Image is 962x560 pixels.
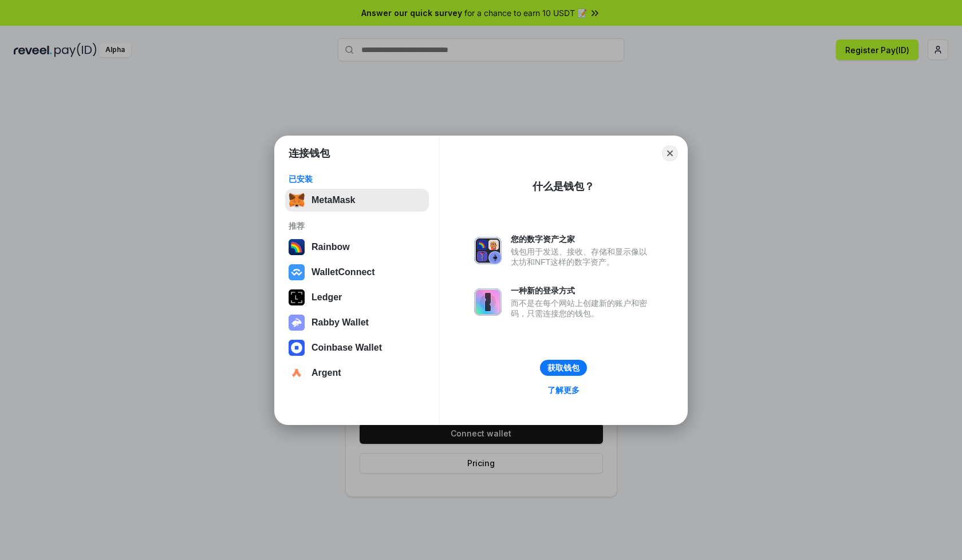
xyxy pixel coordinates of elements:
[285,311,429,334] button: Rabby Wallet
[312,368,341,378] div: Argent
[285,189,429,212] button: MetaMask
[289,221,425,231] div: 推荐
[547,363,579,373] div: 获取钱包
[285,286,429,309] button: Ledger
[540,360,587,376] button: 获取钱包
[511,247,653,267] div: 钱包用于发送、接收、存储和显示像以太坊和NFT这样的数字资产。
[312,317,369,328] div: Rabby Wallet
[312,195,355,205] div: MetaMask
[289,289,305,305] img: svg+xml,%3Csvg%20xmlns%3D%22http%3A%2F%2Fwww.w3.org%2F2000%2Fsvg%22%20width%3D%2228%22%20height%3...
[662,145,678,161] button: Close
[289,146,330,160] h1: 连接钱包
[285,236,429,259] button: Rainbow
[541,383,586,398] a: 了解更多
[533,180,594,193] div: 什么是钱包？
[547,385,579,395] div: 了解更多
[312,242,350,252] div: Rainbow
[511,298,653,319] div: 而不是在每个网站上创建新的账户和密码，只需连接您的钱包。
[474,288,502,316] img: svg+xml,%3Csvg%20xmlns%3D%22http%3A%2F%2Fwww.w3.org%2F2000%2Fsvg%22%20fill%3D%22none%22%20viewBox...
[285,336,429,359] button: Coinbase Wallet
[289,340,305,356] img: svg+xml,%3Csvg%20width%3D%2228%22%20height%3D%2228%22%20viewBox%3D%220%200%2028%2028%22%20fill%3D...
[312,267,375,277] div: WalletConnect
[511,285,653,296] div: 一种新的登录方式
[289,365,305,381] img: svg+xml,%3Csvg%20width%3D%2228%22%20height%3D%2228%22%20viewBox%3D%220%200%2028%2028%22%20fill%3D...
[289,315,305,331] img: svg+xml,%3Csvg%20xmlns%3D%22http%3A%2F%2Fwww.w3.org%2F2000%2Fsvg%22%20fill%3D%22none%22%20viewBox...
[474,237,502,264] img: svg+xml,%3Csvg%20xmlns%3D%22http%3A%2F%2Fwww.w3.org%2F2000%2Fsvg%22%20fill%3D%22none%22%20viewBox...
[289,174,425,184] div: 已安装
[289,264,305,280] img: svg+xml,%3Csvg%20width%3D%2228%22%20height%3D%2228%22%20viewBox%3D%220%200%2028%2028%22%20fill%3D...
[511,234,653,244] div: 您的数字资产之家
[285,362,429,384] button: Argent
[312,343,382,353] div: Coinbase Wallet
[312,292,342,303] div: Ledger
[289,192,305,208] img: svg+xml,%3Csvg%20fill%3D%22none%22%20height%3D%2233%22%20viewBox%3D%220%200%2035%2033%22%20width%...
[289,239,305,255] img: svg+xml,%3Csvg%20width%3D%22120%22%20height%3D%22120%22%20viewBox%3D%220%200%20120%20120%22%20fil...
[285,261,429,284] button: WalletConnect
